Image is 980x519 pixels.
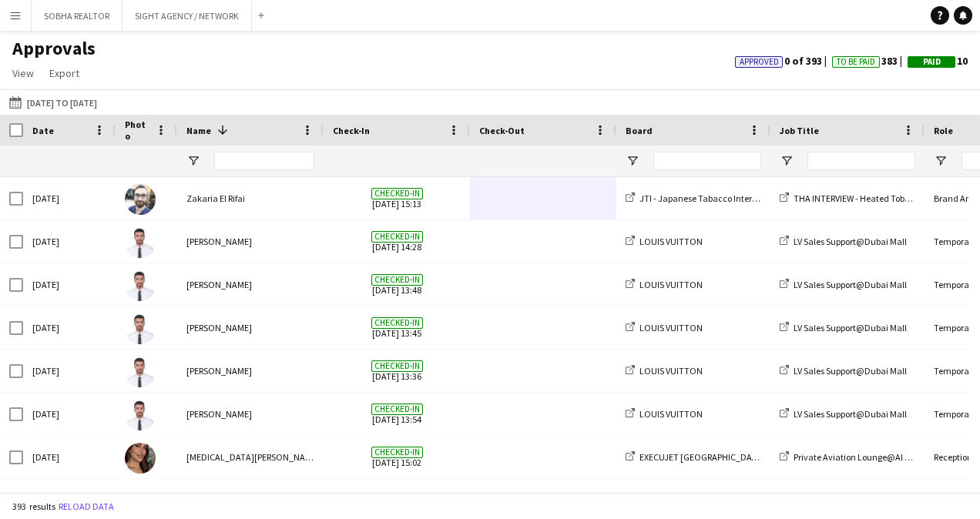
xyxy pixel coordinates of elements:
span: Approved [740,57,779,67]
img: Youssef Attia [125,357,156,387]
span: Checked-in [371,188,423,199]
img: Youssef Attia [125,227,156,258]
span: LV Sales Support@Dubai Mall [794,236,907,247]
span: Board [626,125,653,136]
span: [DATE] 13:36 [333,350,461,392]
span: Checked-in [371,231,423,243]
a: LV Sales Support@Dubai Mall [780,322,907,333]
span: Name [186,125,211,136]
span: Job Title [780,125,819,136]
button: SIGHT AGENCY / NETWORK [123,1,252,31]
div: [DATE] [23,393,116,435]
span: Date [32,125,54,136]
div: [DATE] [23,220,116,263]
span: Photo [125,119,149,142]
span: Paid [923,57,941,67]
button: Open Filter Menu [780,154,794,168]
div: [PERSON_NAME] [177,306,324,349]
span: Checked-in [371,360,423,372]
div: [DATE] [23,177,116,219]
span: LOUIS VUITTON [639,408,703,420]
div: [PERSON_NAME] [177,263,324,306]
span: LOUIS VUITTON [639,279,703,290]
button: Open Filter Menu [626,154,639,168]
a: LOUIS VUITTON [626,279,703,290]
img: Youssef Attia [125,400,156,430]
span: Check-Out [479,125,525,136]
input: Board Filter Input [653,152,761,170]
a: LOUIS VUITTON [626,408,703,420]
span: Checked-in [371,403,423,415]
span: [DATE] 15:13 [333,177,461,219]
span: LOUIS VUITTON [639,236,703,247]
span: LV Sales Support@Dubai Mall [794,279,907,290]
a: LOUIS VUITTON [626,322,703,333]
span: [DATE] 13:45 [333,306,461,349]
img: Youssef Attia [125,313,156,344]
a: LOUIS VUITTON [626,236,703,247]
a: LV Sales Support@Dubai Mall [780,365,907,377]
span: LOUIS VUITTON [639,365,703,377]
div: [DATE] [23,350,116,392]
img: Youssef Attia [125,270,156,301]
a: JTI - Japanese Tabacco International [626,193,786,204]
span: Role [934,125,953,136]
a: LV Sales Support@Dubai Mall [780,408,907,420]
button: Reload data [55,498,117,515]
input: Name Filter Input [214,152,314,170]
span: View [12,66,34,80]
div: [PERSON_NAME] [177,393,324,435]
span: LV Sales Support@Dubai Mall [794,322,907,333]
span: 0 of 393 [735,54,832,68]
span: LV Sales Support@Dubai Mall [794,408,907,420]
input: Job Title Filter Input [807,152,915,170]
span: 383 [832,54,908,68]
span: LV Sales Support@Dubai Mall [794,365,907,377]
div: [MEDICAL_DATA][PERSON_NAME] [177,436,324,478]
a: EXECUJET [GEOGRAPHIC_DATA] [626,451,765,463]
span: EXECUJET [GEOGRAPHIC_DATA] [639,451,765,463]
img: Yasmin Mamdouh [125,443,156,474]
button: SOBHA REALTOR [32,1,123,31]
button: Open Filter Menu [934,154,948,168]
div: [PERSON_NAME] [177,350,324,392]
span: [DATE] 13:48 [333,263,461,306]
a: LOUIS VUITTON [626,365,703,377]
div: [PERSON_NAME] [177,220,324,263]
img: Zakaria El Rifai [125,184,156,215]
button: Open Filter Menu [186,154,200,168]
span: Checked-in [371,447,423,458]
span: Checked-in [371,317,423,329]
span: [DATE] 13:54 [333,393,461,435]
span: JTI - Japanese Tabacco International [639,193,786,204]
div: Zakaria El Rifai [177,177,324,219]
span: LOUIS VUITTON [639,322,703,333]
span: Export [49,66,79,80]
div: [DATE] [23,306,116,349]
div: [DATE] [23,436,116,478]
button: [DATE] to [DATE] [6,93,100,112]
span: [DATE] 14:28 [333,220,461,263]
span: To Be Paid [837,57,875,67]
span: Checked-in [371,274,423,286]
span: Check-In [333,125,370,136]
a: Export [43,63,86,83]
a: View [6,63,40,83]
div: [DATE] [23,263,116,306]
a: LV Sales Support@Dubai Mall [780,279,907,290]
a: LV Sales Support@Dubai Mall [780,236,907,247]
span: 10 [908,54,968,68]
span: [DATE] 15:02 [333,436,461,478]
